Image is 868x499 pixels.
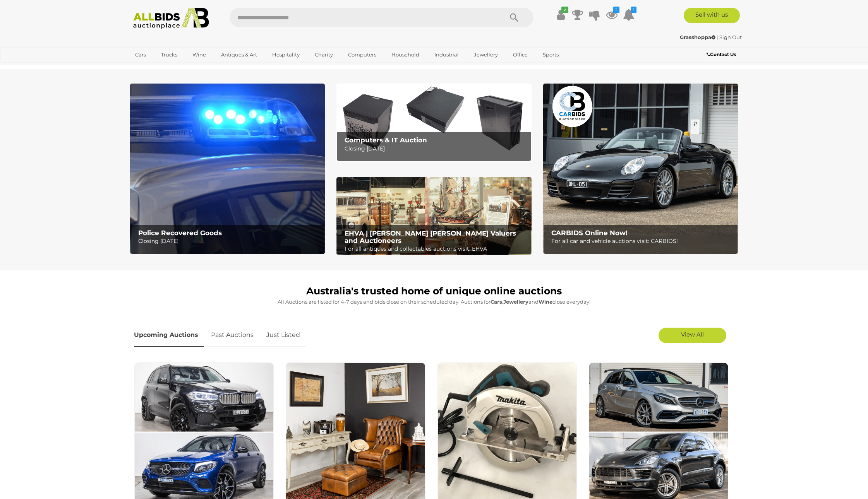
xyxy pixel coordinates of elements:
[539,299,552,305] strong: Wine
[717,34,718,40] span: |
[130,84,325,254] a: Police Recovered Goods Police Recovered Goods Closing [DATE]
[555,8,566,22] a: ✔
[129,8,213,29] img: Allbids.com.au
[205,324,259,347] a: Past Auctions
[134,324,204,347] a: Upcoming Auctions
[543,84,738,254] img: CARBIDS Online Now!
[343,48,381,61] a: Computers
[261,324,306,347] a: Just Listed
[495,8,533,27] button: Search
[336,177,531,255] img: EHVA | Evans Hastings Valuers and Auctioneers
[138,236,321,246] p: Closing [DATE]
[551,229,628,237] b: CARBIDS Online Now!
[310,48,338,61] a: Charity
[680,34,715,40] strong: Grasshoppa
[707,51,736,57] b: Contact Us
[336,84,531,161] a: Computers & IT Auction Computers & IT Auction Closing [DATE]
[130,48,151,61] a: Cars
[680,34,717,40] a: Grasshoppa
[631,7,636,13] i: 1
[130,61,195,74] a: [GEOGRAPHIC_DATA]
[138,229,222,237] b: Police Recovered Goods
[707,50,738,59] a: Contact Us
[561,7,568,13] i: ✔
[719,34,742,40] a: Sign Out
[134,286,734,297] h1: Australia's trusted home of unique online auctions
[156,48,182,61] a: Trucks
[345,136,427,144] b: Computers & IT Auction
[623,8,635,22] a: 1
[659,328,726,343] a: View All
[508,48,533,61] a: Office
[469,48,503,61] a: Jewellery
[503,299,528,305] strong: Jewellery
[187,48,211,61] a: Wine
[386,48,424,61] a: Household
[681,331,704,338] span: View All
[345,244,527,254] p: For all antiques and collectables auctions visit: EHVA
[684,8,740,23] a: Sell with us
[538,48,564,61] a: Sports
[543,84,738,254] a: CARBIDS Online Now! CARBIDS Online Now! For all car and vehicle auctions visit: CARBIDS!
[130,84,325,254] img: Police Recovered Goods
[606,8,618,22] a: 2
[491,299,502,305] strong: Cars
[336,177,531,255] a: EHVA | Evans Hastings Valuers and Auctioneers EHVA | [PERSON_NAME] [PERSON_NAME] Valuers and Auct...
[551,236,734,246] p: For all car and vehicle auctions visit: CARBIDS!
[345,144,527,154] p: Closing [DATE]
[613,7,619,13] i: 2
[267,48,305,61] a: Hospitality
[336,84,531,161] img: Computers & IT Auction
[429,48,464,61] a: Industrial
[345,229,516,244] b: EHVA | [PERSON_NAME] [PERSON_NAME] Valuers and Auctioneers
[216,48,262,61] a: Antiques & Art
[134,297,734,306] p: All Auctions are listed for 4-7 days and bids close on their scheduled day. Auctions for , and cl...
